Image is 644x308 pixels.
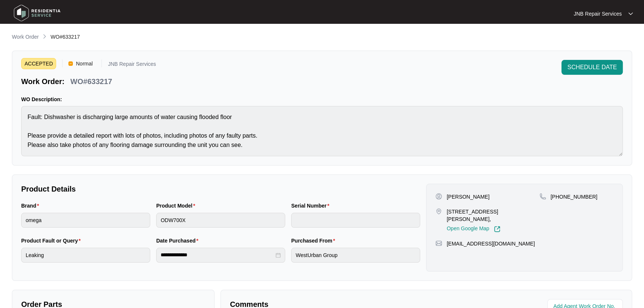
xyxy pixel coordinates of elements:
p: Product Details [21,184,420,194]
label: Product Model [156,202,198,209]
input: Date Purchased [161,251,274,259]
img: residentia service logo [11,2,63,24]
p: JNB Repair Services [108,61,156,69]
a: Open Google Map [447,226,500,232]
input: Product Fault or Query [21,248,150,263]
label: Serial Number [291,202,332,209]
span: Normal [73,58,96,69]
img: user-pin [435,193,442,200]
p: WO#633217 [70,76,112,87]
p: [PERSON_NAME] [447,193,489,200]
p: [EMAIL_ADDRESS][DOMAIN_NAME] [447,240,535,247]
p: Work Order: [21,76,64,87]
p: Work Order [12,33,39,41]
p: JNB Repair Services [574,10,622,17]
input: Purchased From [291,248,420,263]
span: ACCEPTED [21,58,56,69]
label: Purchased From [291,237,338,244]
span: SCHEDULE DATE [567,63,617,72]
img: dropdown arrow [628,12,633,16]
span: WO#633217 [51,34,80,40]
label: Brand [21,202,42,209]
input: Product Model [156,213,285,228]
p: WO Description: [21,96,623,103]
img: chevron-right [42,33,48,39]
button: SCHEDULE DATE [561,60,623,75]
img: map-pin [435,208,442,215]
p: [STREET_ADDRESS][PERSON_NAME], [447,208,539,223]
input: Serial Number [291,213,420,228]
input: Brand [21,213,150,228]
label: Product Fault or Query [21,237,84,244]
label: Date Purchased [156,237,201,244]
p: [PHONE_NUMBER] [551,193,598,200]
textarea: Fault: Dishwasher is discharging large amounts of water causing flooded floor Please provide a de... [21,106,623,156]
img: Vercel Logo [68,61,73,66]
a: Work Order [10,33,40,41]
img: map-pin [435,240,442,247]
img: Link-External [494,226,500,232]
img: map-pin [540,193,546,200]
